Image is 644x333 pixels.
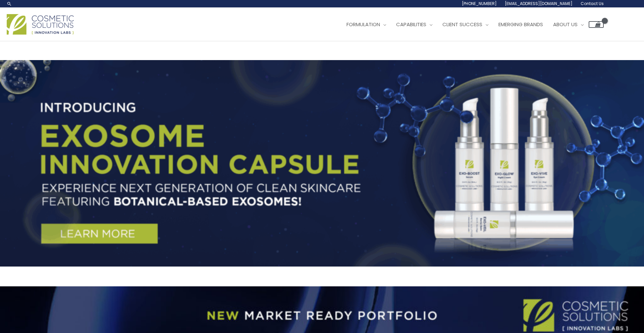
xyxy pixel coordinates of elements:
[7,1,12,6] a: Search icon link
[589,21,604,28] a: View Shopping Cart, empty
[505,1,573,6] span: [EMAIL_ADDRESS][DOMAIN_NAME]
[7,14,74,35] img: Cosmetic Solutions Logo
[553,21,578,28] span: About Us
[442,21,482,28] span: Client Success
[498,21,543,28] span: Emerging Brands
[581,1,604,6] span: Contact Us
[336,14,604,35] nav: Site Navigation
[346,21,380,28] span: Formulation
[341,14,391,35] a: Formulation
[391,14,437,35] a: Capabilities
[493,14,548,35] a: Emerging Brands
[396,21,426,28] span: Capabilities
[462,1,497,6] span: [PHONE_NUMBER]
[437,14,493,35] a: Client Success
[548,14,589,35] a: About Us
